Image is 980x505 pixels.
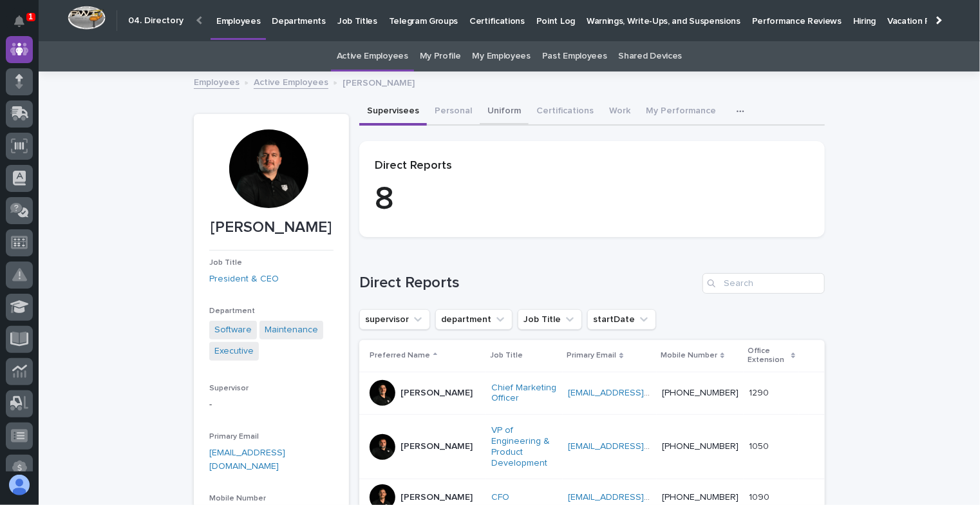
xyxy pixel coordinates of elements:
[427,99,480,126] button: Personal
[638,99,724,126] button: My Performance
[375,159,809,173] p: Direct Reports
[359,309,430,330] button: supervisor
[542,41,607,71] a: Past Employees
[254,74,328,89] a: Active Employees
[209,495,266,502] span: Mobile Number
[209,272,279,286] a: President & CEO
[420,41,461,71] a: My Profile
[359,99,427,126] button: Supervisees
[400,492,473,503] p: [PERSON_NAME]
[490,348,523,363] p: Job Title
[359,274,697,292] h1: Direct Reports
[209,218,334,237] p: [PERSON_NAME]
[568,442,713,451] a: [EMAIL_ADDRESS][DOMAIN_NAME]
[359,372,825,415] tr: [PERSON_NAME]Chief Marketing Officer [EMAIL_ADDRESS][DOMAIN_NAME] [PHONE_NUMBER]12901290
[359,415,825,479] tr: [PERSON_NAME]VP of Engineering & Product Development [EMAIL_ADDRESS][DOMAIN_NAME] [PHONE_NUMBER]1...
[214,323,252,337] a: Software
[68,6,106,30] img: Workspace Logo
[400,388,473,399] p: [PERSON_NAME]
[491,425,558,468] a: VP of Engineering & Product Development
[400,441,473,452] p: [PERSON_NAME]
[619,41,683,71] a: Shared Devices
[209,398,334,412] p: -
[375,180,809,219] p: 8
[209,259,242,267] span: Job Title
[209,307,255,315] span: Department
[6,472,33,499] button: users-avatar
[480,99,529,126] button: Uniform
[529,99,601,126] button: Certifications
[28,12,33,21] p: 1
[473,41,531,71] a: My Employees
[491,492,509,503] a: CFO
[209,385,249,392] span: Supervisor
[601,99,638,126] button: Work
[748,344,788,368] p: Office Extension
[661,348,717,363] p: Mobile Number
[749,490,772,503] p: 1090
[749,385,771,399] p: 1290
[749,439,771,452] p: 1050
[343,75,415,89] p: [PERSON_NAME]
[587,309,656,330] button: startDate
[370,348,430,363] p: Preferred Name
[662,442,739,451] a: [PHONE_NUMBER]
[6,8,33,35] button: Notifications
[194,74,240,89] a: Employees
[568,388,713,397] a: [EMAIL_ADDRESS][DOMAIN_NAME]
[128,15,184,26] h2: 04. Directory
[214,345,254,358] a: Executive
[518,309,582,330] button: Job Title
[567,348,616,363] p: Primary Email
[702,273,825,294] input: Search
[491,383,558,405] a: Chief Marketing Officer
[209,433,259,441] span: Primary Email
[435,309,513,330] button: department
[662,388,739,397] a: [PHONE_NUMBER]
[568,493,713,502] a: [EMAIL_ADDRESS][DOMAIN_NAME]
[16,15,33,36] div: Notifications1
[209,448,285,471] a: [EMAIL_ADDRESS][DOMAIN_NAME]
[265,323,318,337] a: Maintenance
[662,493,739,502] a: [PHONE_NUMBER]
[337,41,408,71] a: Active Employees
